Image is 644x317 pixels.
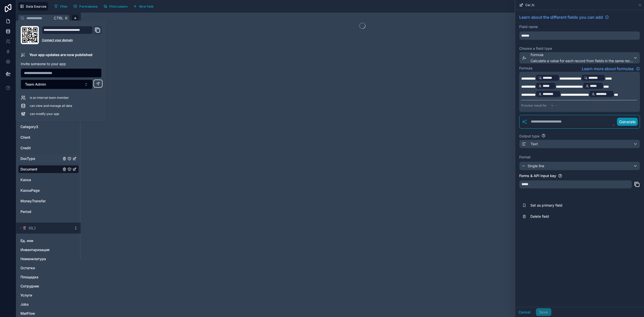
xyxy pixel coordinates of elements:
[20,275,38,280] span: Площадка
[18,208,79,216] div: Period
[519,211,640,222] button: Delete field
[42,26,102,44] div: Domain and Custom Link
[20,311,35,316] span: MatFlow
[20,238,66,243] a: Ед. изм
[20,145,31,151] span: Credit
[18,282,79,290] div: Сотрудник
[531,58,633,63] span: Calculate a value for each record from fields in the same record
[20,199,61,204] a: MoneyTransfer
[18,155,79,163] div: DocType
[519,162,640,170] button: Single line
[18,264,79,272] div: Остатки
[20,135,61,140] a: Client
[102,3,129,10] button: Find column
[519,66,532,71] label: Formula
[18,246,79,254] div: Инвентаризация
[18,2,48,11] button: Data Sources
[519,200,640,211] button: Set as primary field
[18,300,79,308] div: Jobs
[20,209,61,214] a: Period
[530,203,603,208] span: Set as primary field
[582,66,634,72] span: Learn more about formulas
[20,209,31,214] span: Period
[20,275,66,280] a: Площадка
[20,284,66,289] a: Сотрудник
[139,5,154,8] span: New field
[20,293,66,298] a: Услуги
[521,101,557,110] div: Preview result for :
[60,5,68,8] span: Filter
[18,273,79,281] div: Площадка
[515,308,534,316] button: Cancel
[619,119,636,125] p: Generate
[519,173,556,178] label: Forms & API Input key
[18,165,79,173] div: Document
[20,124,38,129] span: Category3
[20,265,35,271] span: Остатки
[30,96,69,100] span: is an internal team member
[617,118,638,126] button: Generate
[29,226,36,231] span: SS_1
[20,199,46,204] span: MoneyTransfer
[79,5,97,8] span: Permissions
[20,293,32,298] span: Услуги
[131,3,155,10] button: New field
[519,14,603,20] span: Learn about the different fields you can add
[64,16,68,20] span: K
[18,291,79,299] div: Услуги
[20,256,66,261] a: Номенклатура
[20,167,37,172] span: Document
[20,302,29,307] span: Jobs
[42,38,102,42] a: Connect your domain
[18,176,79,184] div: Kassa
[519,52,640,64] button: FormulaCalculate a value for each record from fields in the same record
[22,226,27,230] img: SmartSuite logo
[20,247,49,252] span: Инвентаризация
[53,15,64,21] span: Ctrl
[21,80,92,89] button: Select Button
[519,46,640,51] label: Choose a field type
[525,3,535,7] span: Car_1c
[18,255,79,263] div: Номенклатура
[519,134,539,139] label: Output type
[52,3,70,10] button: Filter
[531,52,633,57] span: Formula
[20,238,33,243] span: Ед. изм
[582,66,640,72] a: Learn more about formulas
[20,177,61,182] a: Kassa
[530,214,603,219] span: Delete field
[20,247,66,252] a: Инвентаризация
[18,186,79,194] div: KassaPage
[20,124,61,129] a: Category3
[20,145,61,151] a: Credit
[20,188,40,193] span: KassaPage
[21,61,102,66] p: Invite someone to your app
[20,265,66,271] a: Остатки
[531,141,538,147] span: Text
[109,5,128,8] span: Find column
[20,256,46,261] span: Номенклатура
[18,144,79,152] div: Credit
[71,3,101,10] a: Permissions
[30,112,59,116] span: can modify your app
[26,5,46,8] span: Data Sources
[30,104,72,108] span: can view and manage all data
[20,135,30,140] span: Client
[20,156,61,161] a: DocType
[519,140,640,148] button: Text
[519,14,609,20] a: Learn about the different fields you can add
[20,284,39,289] span: Сотрудник
[519,24,538,29] label: Field name
[29,52,92,57] p: Your app updates are now published
[20,167,61,172] a: Document
[20,156,35,161] span: DocType
[528,163,544,168] span: Single line
[25,82,46,87] span: Team Admin
[18,225,72,232] button: SmartSuite logoSS_1
[20,302,66,307] a: Jobs
[519,155,640,160] label: Format
[18,123,79,131] div: Category3
[20,311,66,316] a: MatFlow
[20,177,31,182] span: Kassa
[71,3,99,10] button: Permissions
